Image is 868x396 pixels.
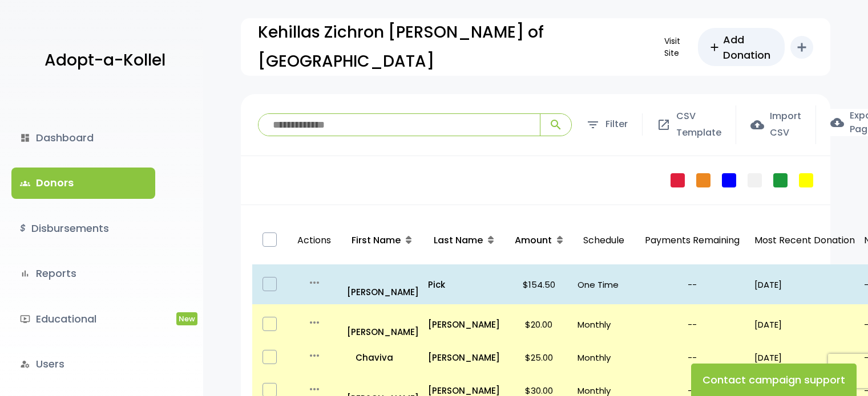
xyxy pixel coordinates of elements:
[830,116,844,129] span: cloud_download
[676,108,721,141] span: CSV Template
[347,269,419,300] a: [PERSON_NAME]
[45,46,165,75] p: Adopt-a-Kollel
[11,349,155,379] a: manage_accountsUsers
[20,268,30,279] i: bar_chart
[20,178,30,189] span: groups
[39,33,165,88] a: Adopt-a-Kollel
[754,232,855,249] p: Most Recent Donation
[292,221,337,260] p: Actions
[754,277,855,292] p: [DATE]
[754,350,855,365] p: [DATE]
[639,277,745,292] p: --
[308,349,321,362] i: more_horiz
[639,317,745,332] p: --
[659,30,698,64] a: Visit Site
[540,114,571,136] button: search
[11,213,155,244] a: $Disbursements
[750,118,764,132] span: cloud_upload
[11,258,155,289] a: bar_chartReports
[515,234,552,247] span: Amount
[549,118,563,132] span: search
[11,304,155,334] a: ondemand_videoEducationalNew
[258,18,653,76] p: Kehillas Zichron [PERSON_NAME] of [GEOGRAPHIC_DATA]
[578,221,630,260] p: Schedule
[11,123,155,153] a: dashboardDashboard
[691,364,857,396] button: Contact campaign support
[578,350,630,365] p: Monthly
[428,277,500,292] a: Pick
[578,317,630,332] p: Monthly
[347,350,419,365] a: Chaviva
[428,317,500,332] a: [PERSON_NAME]
[509,317,568,332] p: $20.00
[657,118,671,132] span: open_in_new
[723,32,774,63] span: Add Donation
[639,221,745,260] p: Payments Remaining
[11,168,155,198] a: groupsDonors
[434,234,483,247] span: Last Name
[770,108,801,141] span: Import CSV
[428,350,500,365] a: [PERSON_NAME]
[795,40,809,54] i: add
[639,350,745,365] p: --
[578,277,630,292] p: One Time
[790,36,813,59] button: add
[176,312,197,325] span: New
[20,133,30,143] i: dashboard
[308,276,321,289] i: more_horiz
[20,314,30,324] i: ondemand_video
[754,317,855,332] p: [DATE]
[308,382,321,396] i: more_horiz
[20,221,26,237] i: $
[509,350,568,365] p: $25.00
[347,309,419,340] a: [PERSON_NAME]
[708,41,721,54] span: add
[509,277,568,292] p: $154.50
[308,316,321,329] i: more_horiz
[20,359,30,369] i: manage_accounts
[698,28,785,66] a: addAdd Donation
[605,116,628,133] span: Filter
[586,118,600,132] span: filter_list
[352,234,401,247] span: First Name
